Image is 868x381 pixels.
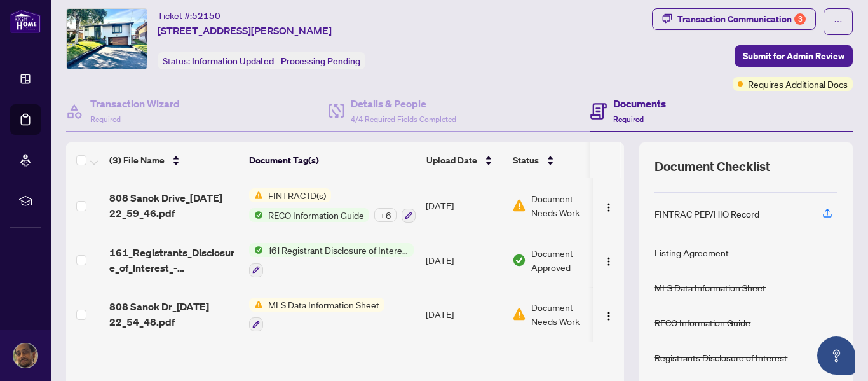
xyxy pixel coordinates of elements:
[109,190,239,221] span: 808 Sanok Drive_[DATE] 22_59_46.pdf
[735,45,853,67] button: Submit for Admin Review
[531,246,610,274] span: Document Approved
[654,315,750,329] div: RECO Information Guide
[654,207,759,221] div: FINTRAC PEP/HIO Record
[249,188,416,223] button: Status IconFINTRAC ID(s)Status IconRECO Information Guide+6
[599,250,619,270] button: Logo
[794,13,806,25] div: 3
[158,23,332,38] span: [STREET_ADDRESS][PERSON_NAME]
[613,96,666,111] h4: Documents
[249,243,263,257] img: Status Icon
[244,142,421,178] th: Document Tag(s)
[263,188,331,202] span: FINTRAC ID(s)
[192,55,360,67] span: Information Updated - Processing Pending
[158,8,220,23] div: Ticket #:
[249,208,263,222] img: Status Icon
[374,208,397,222] div: + 6
[90,114,121,124] span: Required
[652,8,816,30] button: Transaction Communication3
[90,96,180,111] h4: Transaction Wizard
[10,10,41,33] img: logo
[263,298,384,312] span: MLS Data Information Sheet
[351,114,456,124] span: 4/4 Required Fields Completed
[109,245,239,275] span: 161_Registrants_Disclosure_of_Interest_-_Disposition_of_Property_-_PropTx-OREA_2025-09-18_09_40_3...
[351,96,456,111] h4: Details & People
[421,233,507,287] td: [DATE]
[599,195,619,216] button: Logo
[613,114,644,124] span: Required
[249,243,414,277] button: Status Icon161 Registrant Disclosure of Interest - Disposition ofProperty
[512,198,526,212] img: Document Status
[104,142,244,178] th: (3) File Name
[249,188,263,202] img: Status Icon
[249,298,263,312] img: Status Icon
[508,142,616,178] th: Status
[817,336,855,375] button: Open asap
[421,178,507,233] td: [DATE]
[421,142,508,178] th: Upload Date
[426,153,477,167] span: Upload Date
[512,307,526,321] img: Document Status
[512,253,526,267] img: Document Status
[531,191,597,219] span: Document Needs Work
[421,287,507,342] td: [DATE]
[599,304,619,324] button: Logo
[109,153,165,167] span: (3) File Name
[654,158,770,176] span: Document Checklist
[158,52,365,69] div: Status:
[604,311,614,321] img: Logo
[13,343,37,368] img: Profile Icon
[654,246,729,260] div: Listing Agreement
[263,208,369,222] span: RECO Information Guide
[67,9,147,69] img: IMG-E12425250_1.jpg
[677,9,806,29] div: Transaction Communication
[531,300,597,328] span: Document Needs Work
[249,298,384,332] button: Status IconMLS Data Information Sheet
[834,17,843,26] span: ellipsis
[513,153,539,167] span: Status
[654,281,766,294] div: MLS Data Information Sheet
[743,46,844,66] span: Submit for Admin Review
[109,299,239,329] span: 808 Sanok Dr_[DATE] 22_54_48.pdf
[748,77,848,91] span: Requires Additional Docs
[192,10,220,22] span: 52150
[604,202,614,212] img: Logo
[604,256,614,267] img: Logo
[654,350,787,364] div: Registrants Disclosure of Interest
[263,243,414,257] span: 161 Registrant Disclosure of Interest - Disposition ofProperty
